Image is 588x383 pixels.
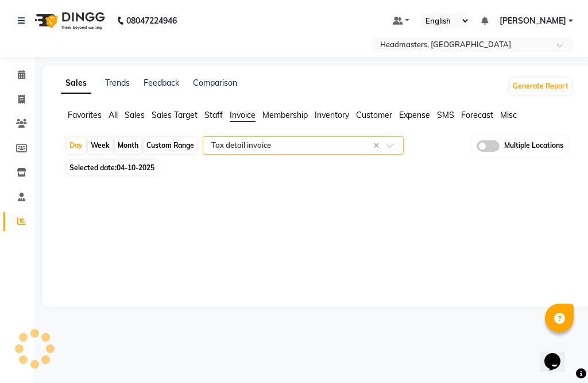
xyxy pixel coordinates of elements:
[461,110,493,120] span: Forecast
[510,78,571,94] button: Generate Report
[500,110,517,120] span: Misc
[230,110,256,120] span: Invoice
[356,110,392,120] span: Customer
[399,110,430,120] span: Expense
[540,337,577,371] iframe: chat widget
[115,137,141,154] div: Month
[193,78,237,88] a: Comparison
[117,163,154,172] span: 04-10-2025
[144,78,179,88] a: Feedback
[67,137,86,154] div: Day
[126,5,177,37] b: 08047224946
[437,110,454,120] span: SMS
[109,110,118,120] span: All
[315,110,349,120] span: Inventory
[500,15,566,27] span: [PERSON_NAME]
[88,137,113,154] div: Week
[29,5,108,37] img: logo
[144,137,197,154] div: Custom Range
[373,140,383,152] span: Clear all
[504,140,563,152] span: Multiple Locations
[105,78,130,88] a: Trends
[125,110,145,120] span: Sales
[61,73,91,94] a: Sales
[68,110,102,120] span: Favorites
[204,110,223,120] span: Staff
[262,110,308,120] span: Membership
[67,160,157,175] span: Selected date:
[152,110,198,120] span: Sales Target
